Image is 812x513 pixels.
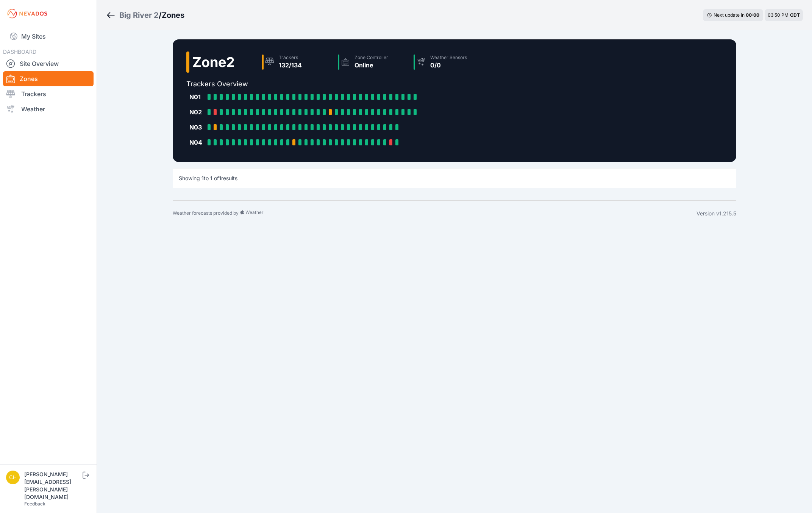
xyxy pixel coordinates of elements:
div: 0/0 [430,61,467,70]
span: CDT [790,12,800,18]
div: N04 [189,138,205,147]
div: N03 [189,123,205,132]
div: Weather forecasts provided by [173,210,696,217]
div: Online [354,61,388,70]
img: chris.young@nevados.solar [6,471,20,484]
a: Trackers [3,86,94,101]
span: 1 [201,175,204,181]
h2: Zone 2 [192,55,235,70]
h2: Trackers Overview [186,79,486,89]
span: 03:50 PM [768,12,789,18]
div: Version v1.215.5 [696,210,736,217]
div: N01 [189,92,205,101]
span: 1 [219,175,221,181]
a: Big River 2 [119,10,159,20]
a: Feedback [24,501,45,507]
div: 132/134 [279,61,302,70]
div: Trackers [279,55,302,61]
a: Site Overview [3,56,94,71]
div: N02 [189,108,205,117]
span: / [159,10,162,20]
img: Nevados [6,8,48,20]
span: 1 [210,175,212,181]
a: Zones [3,71,94,86]
div: Weather Sensors [430,55,467,61]
span: DASHBOARD [3,48,36,55]
a: Trackers132/134 [259,51,335,73]
span: Next update in [714,12,745,18]
a: Weather [3,101,94,117]
div: [PERSON_NAME][EMAIL_ADDRESS][PERSON_NAME][DOMAIN_NAME] [24,471,81,501]
div: 00 : 00 [746,12,759,18]
h3: Zones [162,10,184,20]
div: Zone Controller [354,55,388,61]
p: Showing to of results [179,175,237,182]
nav: Breadcrumb [106,5,184,25]
a: My Sites [3,27,94,45]
a: Weather Sensors0/0 [411,51,486,73]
